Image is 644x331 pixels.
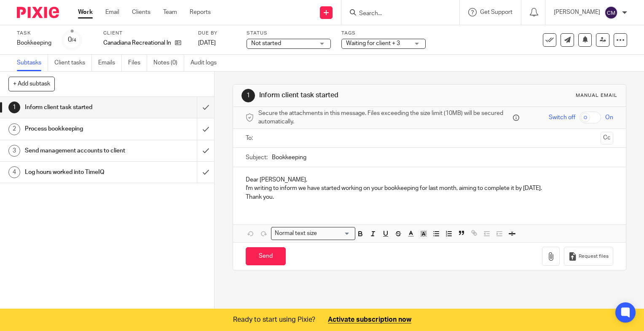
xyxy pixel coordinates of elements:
h1: Log hours worked into TimeIQ [25,166,134,179]
a: Subtasks [17,55,48,71]
div: Manual email [576,92,617,99]
label: Subject: [246,153,268,162]
label: Status [247,30,331,37]
span: On [605,113,613,122]
input: Search [358,10,434,18]
h1: Process bookkeeping [25,123,134,135]
div: Search for option [271,227,355,240]
a: Work [78,8,93,16]
img: svg%3E [604,6,618,19]
div: 3 [8,145,20,157]
span: Not started [251,40,281,46]
p: Dear [PERSON_NAME], [246,176,613,184]
a: Team [163,8,177,16]
div: 0 [68,35,76,45]
button: Request files [564,247,613,266]
span: Request files [579,253,609,260]
a: Email [105,8,119,16]
a: Reports [190,8,211,16]
span: Normal text size [273,229,319,238]
div: 1 [8,101,20,113]
span: Get Support [480,9,513,15]
div: 1 [241,89,255,102]
a: Emails [98,55,122,71]
label: Client [103,30,188,37]
label: Tags [341,30,426,37]
p: I'm writing to inform we have started working on your bookkeeping for last month, aiming to compl... [246,184,613,192]
span: Switch off [549,113,575,122]
input: Search for option [320,229,350,238]
span: [DATE] [198,40,216,46]
a: Files [128,55,147,71]
a: Notes (0) [153,55,184,71]
p: Canadiana Recreational Inc [103,39,171,47]
div: 4 [8,166,20,178]
div: Bookkeeping [17,39,51,47]
div: 2 [8,123,20,135]
h1: Inform client task started [25,101,134,114]
p: [PERSON_NAME] [554,8,600,16]
button: Cc [601,132,613,144]
label: Task [17,30,51,37]
a: Client tasks [54,55,92,71]
a: Audit logs [191,55,223,71]
label: Due by [198,30,236,37]
small: /4 [72,38,76,43]
label: To: [246,134,255,142]
span: Waiting for client + 3 [346,40,400,46]
span: Secure the attachments in this message. Files exceeding the size limit (10MB) will be secured aut... [258,109,511,126]
img: Pixie [17,7,59,18]
a: Clients [132,8,150,16]
input: Send [246,247,286,265]
p: Thank you. [246,193,613,201]
button: + Add subtask [8,77,55,91]
h1: Send management accounts to client [25,144,134,157]
h1: Inform client task started [259,91,447,100]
